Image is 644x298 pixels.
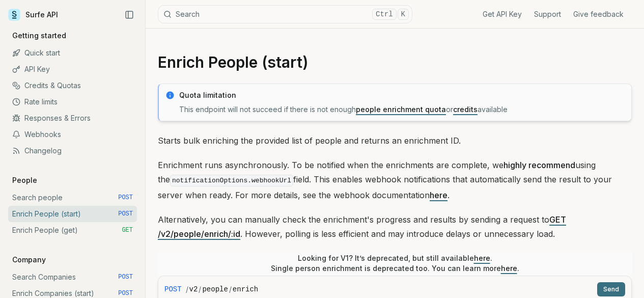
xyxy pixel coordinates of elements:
[229,284,232,294] span: /
[158,212,632,241] p: Alternatively, you can manually check the enrichment's progress and results by sending a request ...
[8,206,137,222] a: Enrich People (start) POST
[372,9,397,20] kbd: Ctrl
[202,284,228,294] code: people
[158,158,632,202] p: Enrichment runs asynchronously. To be notified when the enrichments are complete, we using the fi...
[8,45,137,61] a: Quick start
[8,94,137,110] a: Rate limits
[474,254,490,262] a: here
[573,9,624,19] a: Give feedback
[8,61,137,77] a: API Key
[483,9,522,19] a: Get API Key
[199,284,201,294] span: /
[8,143,137,159] a: Changelog
[158,53,632,71] h1: Enrich People (start)
[8,189,137,206] a: Search people POST
[8,255,50,265] p: Company
[8,222,137,238] a: Enrich People (get) GET
[118,210,133,218] span: POST
[501,264,517,273] a: here
[118,194,133,202] span: POST
[8,7,58,22] a: Surfe API
[8,77,137,94] a: Credits & Quotas
[186,284,188,294] span: /
[8,175,41,185] p: People
[430,190,447,200] a: here
[179,104,625,115] p: This endpoint will not succeed if there is not enough or available
[398,9,409,20] kbd: K
[271,253,519,274] p: Looking for V1? It’s deprecated, but still available . Single person enrichment is deprecated too...
[118,289,133,297] span: POST
[356,105,446,114] a: people enrichment quota
[170,175,293,186] code: notificationOptions.webhookUrl
[122,226,133,234] span: GET
[453,105,478,114] a: credits
[118,273,133,281] span: POST
[8,269,137,285] a: Search Companies POST
[597,282,625,296] button: Send
[164,284,182,294] span: POST
[8,110,137,126] a: Responses & Errors
[158,133,632,148] p: Starts bulk enriching the provided list of people and returns an enrichment ID.
[534,9,561,19] a: Support
[233,284,258,294] code: enrich
[179,90,625,100] p: Quota limitation
[122,7,137,22] button: Collapse Sidebar
[189,284,198,294] code: v2
[8,126,137,143] a: Webhooks
[158,5,412,23] button: SearchCtrlK
[503,160,575,170] strong: highly recommend
[8,31,70,41] p: Getting started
